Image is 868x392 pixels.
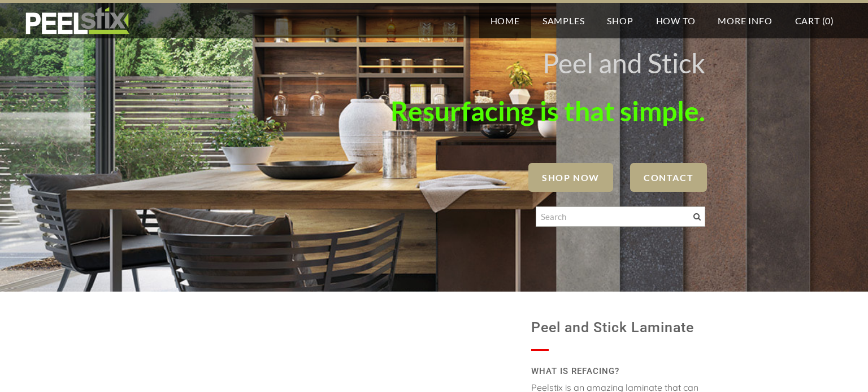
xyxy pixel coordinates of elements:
[479,3,531,38] a: Home
[531,3,596,38] a: Samples
[784,3,845,38] a: Cart (0)
[693,213,701,221] span: Search
[825,15,831,26] span: 0
[630,163,707,192] a: Contact
[645,3,707,38] a: How To
[542,47,705,79] font: Peel and Stick ​
[23,7,132,35] img: REFACE SUPPLIES
[706,3,783,38] a: More Info
[528,163,613,192] a: SHOP NOW
[596,3,644,38] a: Shop
[531,362,705,381] h2: WHAT IS REFACING?
[536,206,705,227] input: Search
[531,314,705,341] h1: Peel and Stick Laminate
[390,95,705,127] font: Resurfacing is that simple.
